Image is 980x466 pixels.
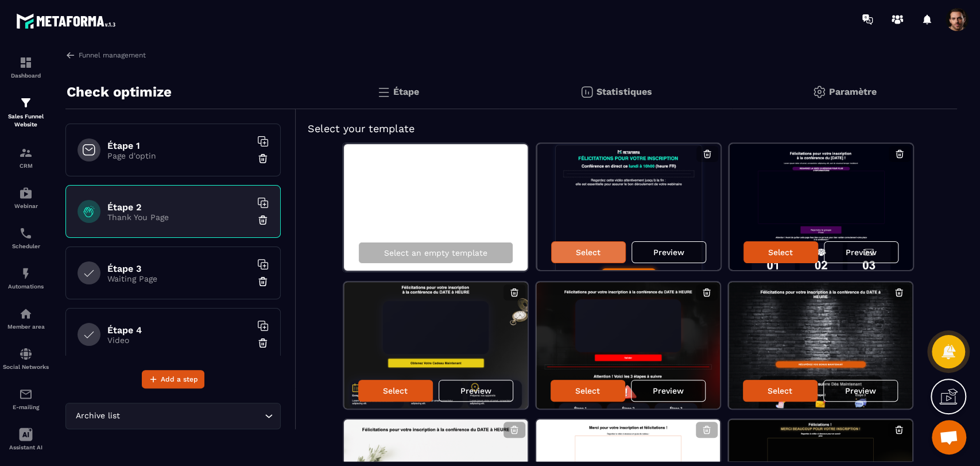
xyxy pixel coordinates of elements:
[576,248,601,257] p: Select
[729,144,913,270] img: image
[107,140,251,151] h6: Étape 1
[16,10,119,32] img: logo
[3,113,49,129] p: Sales Funnel Website
[19,56,33,70] img: formation
[161,373,198,385] span: Add a step
[107,151,251,160] p: Page d'optin
[3,404,49,410] p: E-mailing
[3,444,49,450] p: Assistant AI
[3,87,49,137] a: formationformationSales Funnel Website
[537,144,721,270] img: image
[580,85,594,99] img: stats.20deebd0.svg
[19,307,33,321] img: automations
[107,202,251,213] h6: Étape 2
[19,146,33,160] img: formation
[65,50,76,60] img: arrow
[3,72,49,79] p: Dashboard
[845,386,876,395] p: Preview
[19,347,33,361] img: social-network
[19,226,33,240] img: scheduler
[3,379,49,419] a: emailemailE-mailing
[107,274,251,283] p: Waiting Page
[846,248,877,257] p: Preview
[536,282,720,409] img: image
[575,386,600,395] p: Select
[257,276,269,287] img: trash
[3,243,49,249] p: Scheduler
[107,325,251,336] h6: Étape 4
[3,419,49,459] a: Assistant AI
[19,186,33,200] img: automations
[19,387,33,401] img: email
[19,96,33,110] img: formation
[768,248,793,257] p: Select
[932,420,966,455] div: Mở cuộc trò chuyện
[729,282,912,409] img: image
[377,85,390,99] img: bars.0d591741.svg
[768,386,792,395] p: Select
[3,323,49,330] p: Member area
[257,214,269,226] img: trash
[3,218,49,258] a: schedulerschedulerScheduler
[460,386,491,395] p: Preview
[107,263,251,274] h6: Étape 3
[65,50,146,60] a: Funnel management
[257,337,269,349] img: trash
[3,163,49,169] p: CRM
[344,282,528,409] img: image
[3,338,49,379] a: social-networksocial-networkSocial Networks
[122,410,262,422] input: Search for option
[3,178,49,218] a: automationsautomationsWebinar
[393,86,419,97] p: Étape
[3,258,49,298] a: automationsautomationsAutomations
[65,403,281,429] div: Search for option
[107,213,251,222] p: Thank You Page
[257,153,269,164] img: trash
[73,410,122,422] span: Archive list
[3,47,49,87] a: formationformationDashboard
[107,336,251,345] p: Video
[3,203,49,209] p: Webinar
[3,283,49,290] p: Automations
[384,248,487,257] p: Select an empty template
[67,80,172,103] p: Check optimize
[308,121,946,137] h5: Select your template
[3,364,49,370] p: Social Networks
[653,248,684,257] p: Preview
[3,137,49,178] a: formationformationCRM
[19,267,33,280] img: automations
[596,86,652,97] p: Statistiques
[142,370,204,388] button: Add a step
[3,298,49,338] a: automationsautomationsMember area
[829,86,877,97] p: Paramètre
[653,386,684,395] p: Preview
[812,85,826,99] img: setting-gr.5f69749f.svg
[383,386,408,395] p: Select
